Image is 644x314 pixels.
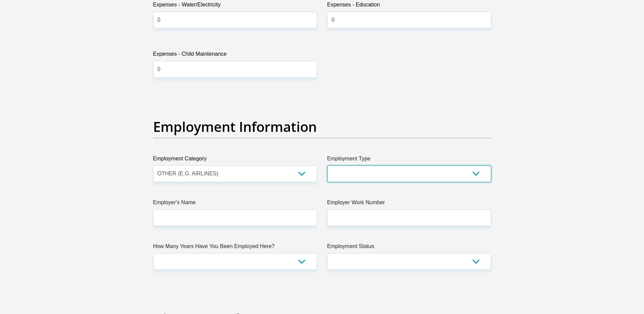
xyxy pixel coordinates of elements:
label: Expenses - Education [327,1,491,12]
input: Expenses - Education [327,12,491,28]
input: Expenses - Water/Electricity [153,12,317,28]
label: Employment Status [327,242,491,253]
label: Expenses - Child Maintenance [153,50,317,61]
label: Expenses - Water/Electricity [153,1,317,12]
label: How Many Years Have You Been Employed Here? [153,242,317,253]
label: Employment Type [327,155,491,165]
label: Employment Category [153,155,317,165]
input: Expenses - Child Maintenance [153,61,317,77]
input: Employer's Name [153,209,317,226]
label: Employer Work Number [327,198,491,209]
input: Employer Work Number [327,209,491,226]
h2: Employment Information [153,119,491,135]
label: Employer's Name [153,198,317,209]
